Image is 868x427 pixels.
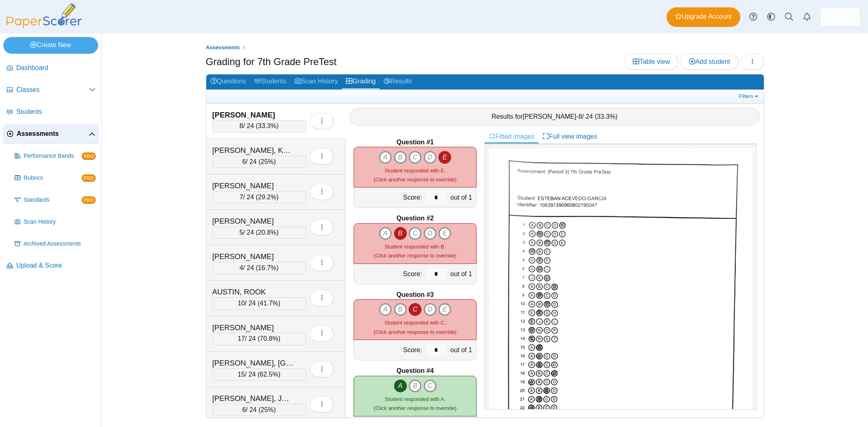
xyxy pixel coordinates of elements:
[834,11,847,24] span: Casey Staggs
[409,151,422,164] i: C
[354,340,424,360] div: Score:
[448,340,476,360] div: out of 1
[798,8,816,26] a: Alerts
[737,92,762,100] a: Filters
[212,322,294,333] div: [PERSON_NAME]
[374,396,456,411] small: (Click another response to override)
[379,227,392,240] i: A
[578,113,582,120] span: 8
[17,129,89,138] span: Assessments
[260,335,278,342] span: 70.8%
[242,158,246,165] span: 6
[834,11,847,24] img: ps.jujrQmLhCdFvK8Se
[258,122,276,129] span: 33.3%
[409,379,422,392] i: B
[354,264,424,284] div: Score:
[212,262,306,274] div: / 24 ( )
[396,138,434,147] b: Question #1
[3,3,85,28] img: PaperScorer
[291,74,342,89] a: Scan History
[424,227,437,240] i: D
[394,303,407,316] i: B
[424,151,437,164] i: D
[16,63,96,72] span: Dashboard
[379,303,392,316] i: A
[396,366,434,375] b: Question #4
[11,234,99,254] a: Archived Assessments
[212,181,294,191] div: [PERSON_NAME]
[385,244,446,250] span: Student responded with B.
[260,300,278,307] span: 41.7%
[212,216,294,227] div: [PERSON_NAME]
[597,113,615,120] span: 33.3%
[3,102,99,122] a: Students
[3,81,99,100] a: Classes
[409,303,422,316] i: C
[680,54,739,70] a: Add student
[212,368,306,381] div: / 24 ( )
[258,229,276,236] span: 20.8%
[689,58,730,65] span: Add student
[523,113,576,120] span: [PERSON_NAME]
[396,290,434,299] b: Question #3
[206,44,240,50] span: Assessments
[206,74,250,89] a: Questions
[3,37,98,53] a: Create New
[16,107,96,116] span: Students
[24,218,96,226] span: Scan History
[24,240,96,248] span: Archived Assessments
[212,145,294,156] div: [PERSON_NAME], KADINCE
[624,54,678,70] a: Table view
[409,227,422,240] i: C
[385,396,445,402] span: Student responded with A.
[238,371,245,378] span: 15
[380,74,416,89] a: Results
[485,130,538,144] a: Fitted images
[394,151,407,164] i: B
[438,151,451,164] i: E
[239,122,243,129] span: 8
[24,174,82,182] span: Rubrics
[379,151,392,164] i: A
[16,85,89,94] span: Classes
[24,196,82,204] span: Standards
[11,146,99,166] a: Performance Bands PRO
[212,393,294,404] div: [PERSON_NAME], JAXSON
[212,358,294,368] div: [PERSON_NAME], [GEOGRAPHIC_DATA]
[675,12,732,21] span: Upgrade Account
[203,43,242,53] a: Assessments
[260,371,278,378] span: 62.5%
[394,379,407,392] i: A
[11,212,99,232] a: Scan History
[424,303,437,316] i: D
[820,7,861,27] a: ps.jujrQmLhCdFvK8Se
[212,333,306,345] div: / 24 ( )
[24,152,82,160] span: Performance Bands
[82,174,96,182] span: PRO
[258,264,276,271] span: 16.7%
[448,264,476,284] div: out of 1
[342,74,380,89] a: Grading
[238,300,245,307] span: 10
[242,406,246,413] span: 6
[3,256,99,276] a: Upload & Score
[438,303,451,316] i: E
[11,190,99,210] a: Standards PRO
[438,227,451,240] i: E
[212,156,306,168] div: / 24 ( )
[374,320,456,335] small: (Click another response to override)
[261,158,274,165] span: 25%
[538,130,601,144] a: Full view images
[239,264,243,271] span: 4
[424,379,437,392] i: C
[385,320,446,326] span: Student responded with C.
[3,59,99,78] a: Dashboard
[238,335,245,342] span: 17
[11,168,99,188] a: Rubrics PRO
[239,229,243,236] span: 5
[212,287,294,297] div: AUSTIN, ROOK
[212,297,306,309] div: / 24 ( )
[374,244,456,259] small: (Click another response to override)
[212,110,294,120] div: [PERSON_NAME]
[212,227,306,239] div: / 24 ( )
